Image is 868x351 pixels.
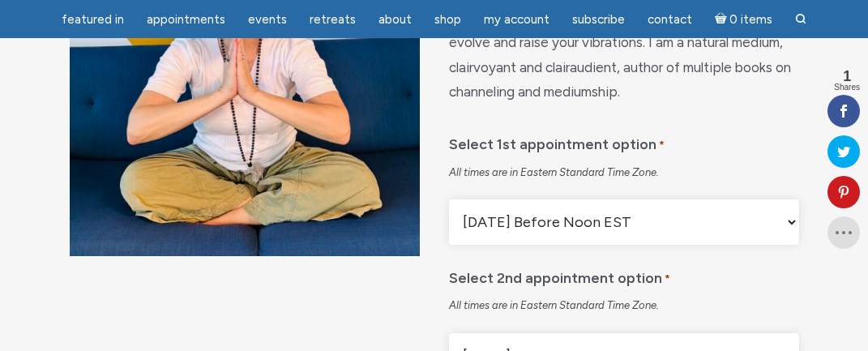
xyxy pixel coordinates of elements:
[648,12,692,27] span: Contact
[52,4,134,36] a: featured in
[729,14,772,26] span: 0 items
[449,298,799,313] div: All times are in Eastern Standard Time Zone.
[137,4,235,36] a: Appointments
[715,12,730,27] i: Cart
[238,4,297,36] a: Events
[449,124,665,159] label: Select 1st appointment option
[310,12,356,27] span: Retreats
[300,4,366,36] a: Retreats
[147,12,225,27] span: Appointments
[449,258,670,293] label: Select 2nd appointment option
[369,4,421,36] a: About
[62,12,124,27] span: featured in
[484,12,549,27] span: My Account
[474,4,559,36] a: My Account
[834,83,860,92] span: Shares
[248,12,287,27] span: Events
[834,69,860,83] span: 1
[562,4,635,36] a: Subscribe
[425,4,471,36] a: Shop
[572,12,625,27] span: Subscribe
[378,12,412,27] span: About
[449,6,799,105] p: I offer mediumship readings and workshops to help you evolve and raise your vibrations. I am a na...
[449,165,799,180] div: All times are in Eastern Standard Time Zone.
[705,2,783,36] a: Cart0 items
[638,4,702,36] a: Contact
[434,12,461,27] span: Shop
